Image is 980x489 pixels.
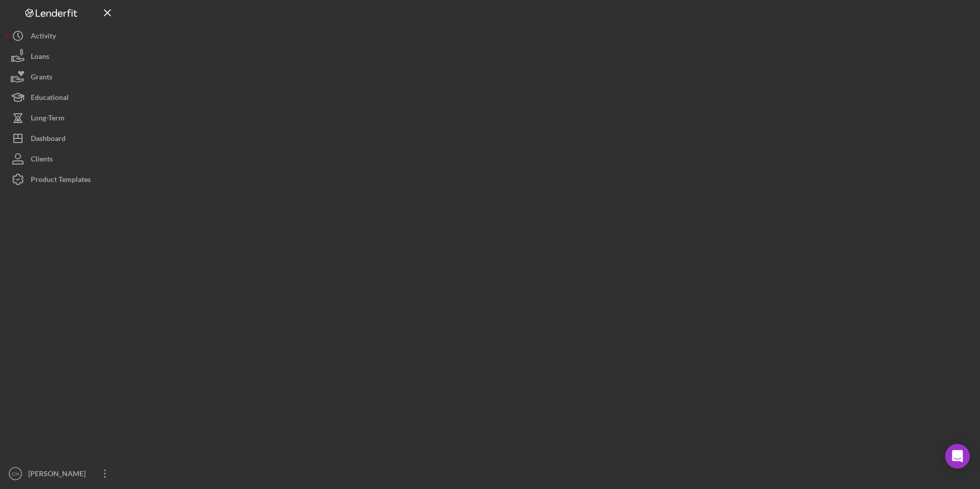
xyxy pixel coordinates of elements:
[5,26,118,46] button: Activity
[31,149,53,172] div: Clients
[5,46,118,67] button: Loans
[5,128,118,149] button: Dashboard
[945,444,970,468] div: Open Intercom Messenger
[31,169,91,192] div: Product Templates
[5,463,118,484] button: CH[PERSON_NAME]
[31,87,69,110] div: Educational
[5,169,118,190] button: Product Templates
[31,128,66,151] div: Dashboard
[5,87,118,108] button: Educational
[31,26,56,49] div: Activity
[31,46,49,69] div: Loans
[31,67,52,90] div: Grants
[31,108,65,131] div: Long-Term
[26,463,92,486] div: [PERSON_NAME]
[5,67,118,87] button: Grants
[5,149,118,169] button: Clients
[5,108,118,128] button: Long-Term
[12,471,19,477] text: CH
